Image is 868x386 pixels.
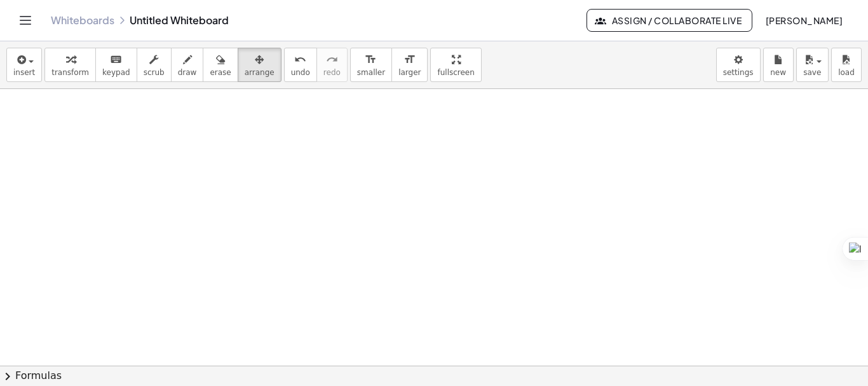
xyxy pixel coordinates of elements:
[597,15,742,26] span: Assign / Collaborate Live
[171,48,204,82] button: draw
[245,68,275,77] span: arrange
[102,68,130,77] span: keypad
[291,68,310,77] span: undo
[587,9,752,32] button: Assign / Collaborate Live
[430,48,481,82] button: fullscreen
[137,48,172,82] button: scrub
[723,68,754,77] span: settings
[755,9,853,32] button: [PERSON_NAME]
[51,68,89,77] span: transform
[796,48,829,82] button: save
[838,68,855,77] span: load
[284,48,317,82] button: undoundo
[763,48,794,82] button: new
[95,48,137,82] button: keyboardkeypad
[110,52,122,67] i: keyboard
[831,48,862,82] button: load
[44,48,96,82] button: transform
[178,68,197,77] span: draw
[803,68,821,77] span: save
[51,14,114,27] a: Whiteboards
[350,48,392,82] button: format_sizesmaller
[437,68,474,77] span: fullscreen
[391,48,428,82] button: format_sizelarger
[398,68,421,77] span: larger
[323,68,341,77] span: redo
[6,48,42,82] button: insert
[203,48,238,82] button: erase
[144,68,165,77] span: scrub
[13,68,35,77] span: insert
[403,52,416,67] i: format_size
[365,52,377,67] i: format_size
[15,10,36,31] button: Toggle navigation
[294,52,306,67] i: undo
[765,15,843,26] span: [PERSON_NAME]
[326,52,338,67] i: redo
[357,68,385,77] span: smaller
[770,68,786,77] span: new
[210,68,231,77] span: erase
[316,48,348,82] button: redoredo
[716,48,761,82] button: settings
[238,48,281,82] button: arrange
